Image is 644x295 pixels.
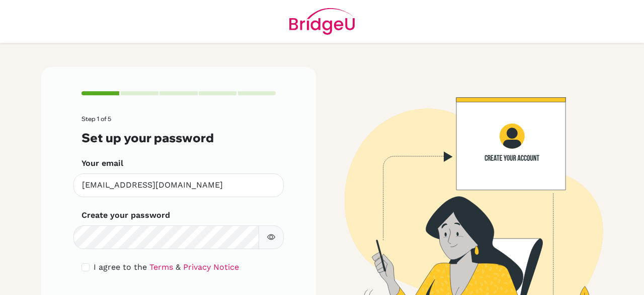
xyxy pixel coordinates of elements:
a: Terms [149,262,173,272]
label: Your email [82,157,123,169]
h3: Set up your password [82,131,276,145]
input: Insert your email* [73,173,284,197]
span: I agree to the [94,262,147,272]
a: Privacy Notice [183,262,239,272]
span: & [176,262,181,272]
label: Create your password [82,209,170,221]
span: Step 1 of 5 [82,115,111,123]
